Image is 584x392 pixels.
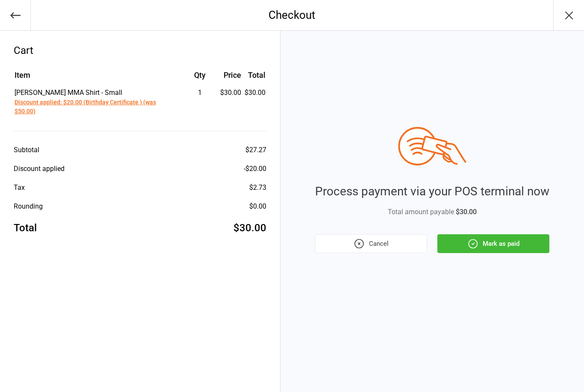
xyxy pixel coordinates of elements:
[245,69,265,87] th: Total
[437,234,549,253] button: Mark as paid
[220,69,241,81] div: Price
[14,201,43,212] div: Rounding
[456,208,477,216] span: $30.00
[249,183,266,193] div: $2.73
[15,88,122,97] span: [PERSON_NAME] MMA Shirt - Small
[181,88,219,98] div: 1
[315,183,549,200] div: Process payment via your POS terminal now
[14,164,65,174] div: Discount applied
[181,69,219,87] th: Qty
[14,220,37,236] div: Total
[15,98,177,116] button: Discount applied: $20.00 (Birthday Certificate ) (was $50.00)
[220,88,241,98] div: $30.00
[14,145,39,155] div: Subtotal
[249,201,266,212] div: $0.00
[244,164,266,174] div: - $20.00
[233,220,266,236] div: $30.00
[315,207,549,217] div: Total amount payable
[14,183,25,193] div: Tax
[245,88,265,116] td: $30.00
[15,69,180,87] th: Item
[315,234,427,253] button: Cancel
[14,43,266,58] div: Cart
[245,145,266,155] div: $27.27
